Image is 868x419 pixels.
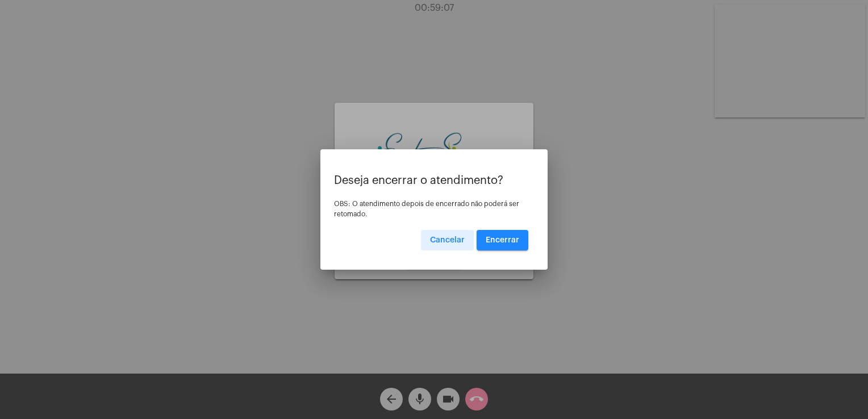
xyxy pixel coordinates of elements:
[477,230,528,250] button: Encerrar
[334,174,534,187] p: Deseja encerrar o atendimento?
[334,200,519,217] span: OBS: O atendimento depois de encerrado não poderá ser retomado.
[430,236,465,244] span: Cancelar
[486,236,519,244] span: Encerrar
[421,230,474,250] button: Cancelar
